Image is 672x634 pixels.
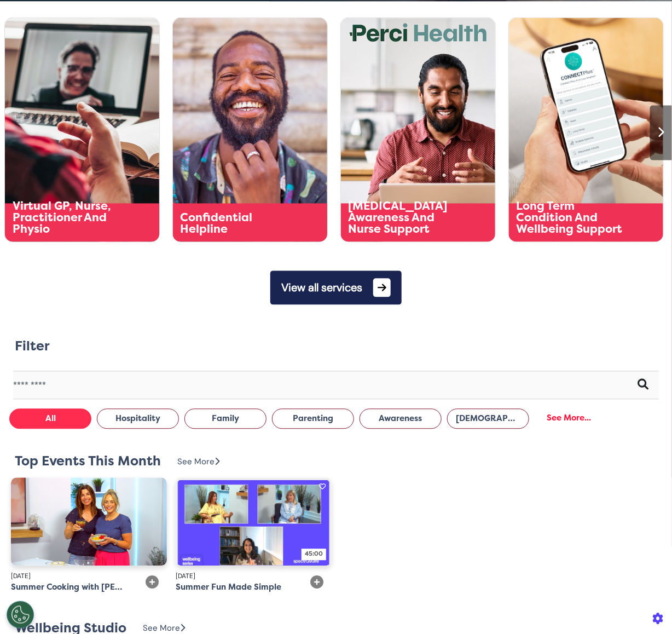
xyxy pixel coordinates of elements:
div: Confidential Helpline [181,212,288,235]
button: View all services [270,271,402,305]
div: [MEDICAL_DATA] Awareness And Nurse Support [349,201,456,235]
div: 45:00 [302,549,326,561]
button: Open Preferences [7,601,34,629]
div: Virtual GP, Nurse, Practitioner And Physio [13,201,120,235]
button: Awareness [360,409,442,429]
div: [DATE] [176,572,293,581]
div: [DATE] [11,572,128,581]
img: Summer+Fun+Made+Simple.JPG [176,478,332,566]
h2: Filter [15,339,50,355]
img: clare+and+ais.png [11,478,167,566]
div: Long Term Condition And Wellbeing Support [517,201,624,235]
button: All [9,409,91,429]
div: Summer Fun Made Simple [176,581,281,594]
div: Summer Cooking with [PERSON_NAME]: Fresh Flavours and Feel-Good Food [11,581,128,594]
button: [DEMOGRAPHIC_DATA] Health [447,409,529,429]
h2: Top Events This Month [15,454,161,470]
div: See More [177,456,219,469]
div: See More... [535,408,603,428]
button: Hospitality [97,409,179,429]
button: Parenting [272,409,354,429]
button: Family [184,409,267,429]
